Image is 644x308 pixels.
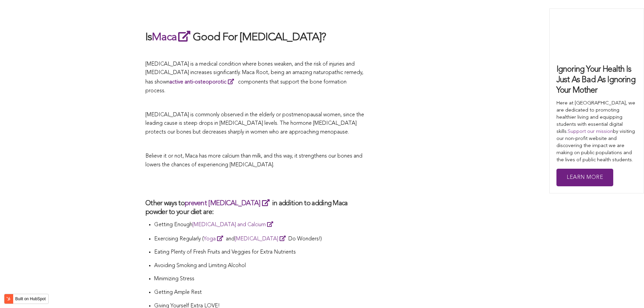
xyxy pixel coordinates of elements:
iframe: Chat Widget [610,276,644,308]
span: [MEDICAL_DATA] is commonly observed in the elderly or postmenopausal women, since the leading cau... [145,112,364,135]
a: active anti-osteoporotic [169,79,237,85]
a: Maca [152,32,193,43]
p: Getting Enough [154,220,365,230]
p: Eating Plenty of Fresh Fruits and Veggies for Extra Nutrients [154,248,365,257]
a: prevent [MEDICAL_DATA] [185,200,272,207]
p: Avoiding Smoking and Limiting Alcohol [154,262,365,270]
p: Minimizing Stress [154,275,365,284]
button: Built on HubSpot [4,294,49,304]
a: Learn More [556,169,613,187]
p: Getting Ample Rest [154,288,365,297]
p: Exercising Regularly ( and Do Wonders!) [154,234,365,244]
h3: Other ways to in addition to adding Maca powder to your diet are: [145,198,365,217]
a: [MEDICAL_DATA] [235,236,288,242]
img: HubSpot sprocket logo [4,295,13,303]
a: [MEDICAL_DATA] and Calcium [192,222,276,228]
label: Built on HubSpot [13,294,48,303]
a: Yoga [204,236,226,242]
h2: Is Good For [MEDICAL_DATA]? [145,29,365,45]
span: [MEDICAL_DATA] is a medical condition where bones weaken, and the risk of injuries and [MEDICAL_D... [145,62,363,94]
span: Believe it or not, Maca has more calcium than milk, and this way, it strengthens our bones and lo... [145,153,362,168]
